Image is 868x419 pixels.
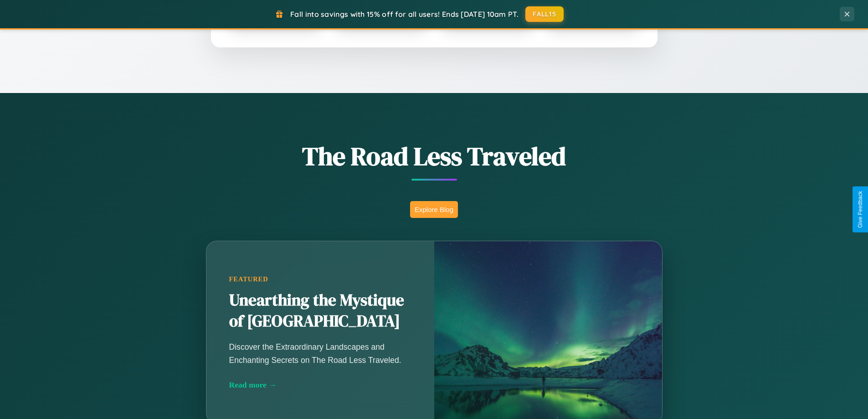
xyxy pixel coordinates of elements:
div: Read more → [229,380,411,390]
h2: Unearthing the Mystique of [GEOGRAPHIC_DATA] [229,290,411,332]
div: Featured [229,275,411,283]
button: Explore Blog [410,201,458,218]
h1: The Road Less Traveled [161,139,708,174]
div: Give Feedback [857,191,863,228]
span: Fall into savings with 15% off for all users! Ends [DATE] 10am PT. [290,10,519,19]
p: Discover the Extraordinary Landscapes and Enchanting Secrets on The Road Less Traveled. [229,341,411,366]
button: FALL15 [525,6,564,22]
